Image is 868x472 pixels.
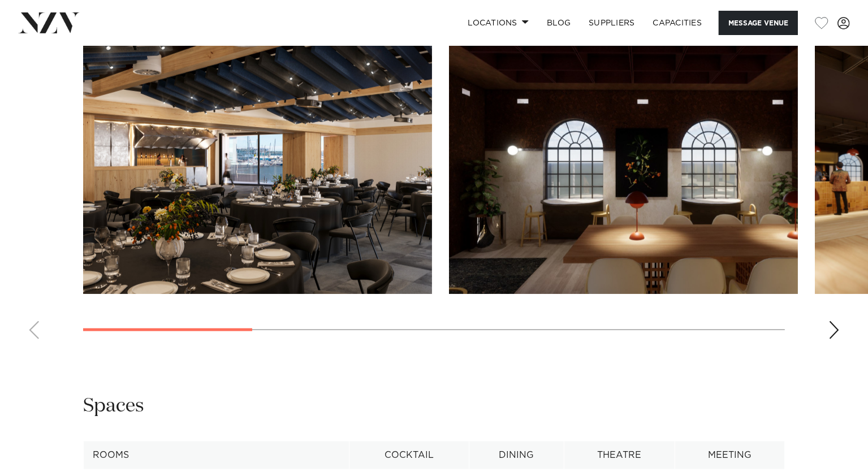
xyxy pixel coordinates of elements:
[675,441,784,469] th: Meeting
[349,441,469,469] th: Cocktail
[459,11,538,35] a: Locations
[644,11,711,35] a: Capacities
[449,38,798,294] swiper-slide: 2 / 8
[18,12,80,33] img: nzv-logo.png
[83,393,144,419] h2: Spaces
[83,38,432,294] swiper-slide: 1 / 8
[580,11,644,35] a: SUPPLIERS
[538,11,580,35] a: BLOG
[469,441,564,469] th: Dining
[564,441,675,469] th: Theatre
[84,441,349,469] th: Rooms
[719,11,798,35] button: Message Venue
